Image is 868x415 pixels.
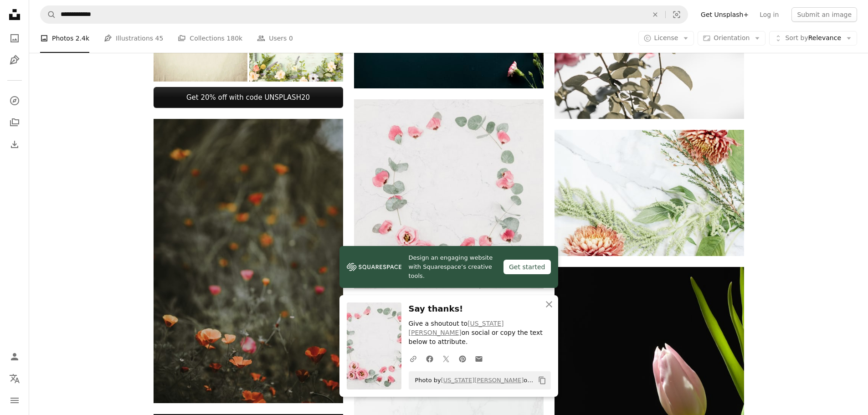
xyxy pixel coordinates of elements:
img: file-1606177908946-d1eed1cbe4f5image [347,260,401,274]
img: pink roses on white marble surface [354,99,544,289]
a: Log in [754,7,784,22]
h3: Say thanks! [409,302,551,316]
span: 0 [289,33,293,43]
button: Visual search [666,6,688,23]
a: Share on Facebook [421,349,438,368]
div: Get started [503,260,551,274]
p: Give a shoutout to on social or copy the text below to attribute. [409,319,551,347]
a: Photos [5,29,24,47]
span: License [654,34,678,41]
button: Copy to clipboard [534,373,550,388]
a: A pink tulip bud on a black background. [555,389,744,397]
button: Submit an image [791,7,857,22]
button: Clear [645,6,665,23]
span: 45 [155,33,164,43]
span: Sort by [785,34,808,41]
span: Photo by on [411,373,534,388]
a: Collections 180k [178,24,242,53]
a: Share on Pinterest [454,349,471,368]
span: Orientation [714,34,750,41]
button: Orientation [698,31,765,46]
button: Menu [5,391,24,410]
a: Get 20% off with code UNSPLASH20 [154,87,343,108]
a: pink and green flowers painting [555,189,744,197]
a: Illustrations [5,51,24,69]
a: Users 0 [257,24,293,53]
a: [US_STATE][PERSON_NAME] [441,377,524,384]
span: Design an engaging website with Squarespace’s creative tools. [409,253,496,281]
a: Get Unsplash+ [695,7,754,22]
a: Home — Unsplash [5,5,24,26]
button: License [638,31,694,46]
a: Share on Twitter [438,349,454,368]
a: orange and pink flowers field [154,256,343,265]
a: Share over email [471,349,487,368]
a: Collections [5,113,24,132]
img: pink and green flowers painting [555,130,744,256]
button: Sort byRelevance [769,31,857,46]
a: pink roses on white marble surface [354,190,544,198]
span: 180k [226,33,242,43]
a: Design an engaging website with Squarespace’s creative tools.Get started [339,246,558,288]
a: Log in / Sign up [5,348,24,366]
button: Search Unsplash [41,6,56,23]
form: Find visuals sitewide [40,5,688,24]
a: [US_STATE][PERSON_NAME] [409,320,504,336]
img: orange and pink flowers field [154,119,343,403]
a: Explore [5,92,24,110]
span: Relevance [785,34,841,43]
a: Download History [5,135,24,154]
button: Language [5,369,24,388]
a: Illustrations 45 [104,24,163,53]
